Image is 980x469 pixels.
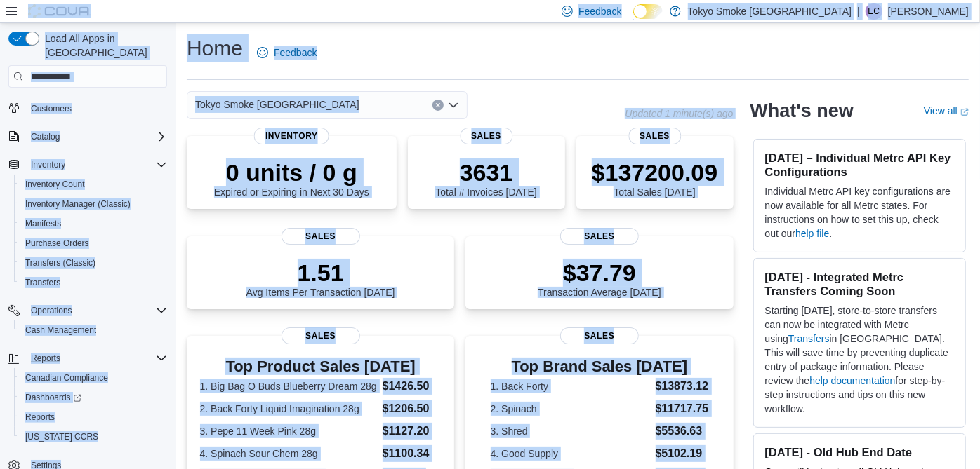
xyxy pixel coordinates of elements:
span: Sales [282,228,360,245]
span: Cash Management [25,325,96,336]
a: Transfers [788,333,830,344]
button: Manifests [14,214,173,233]
span: Inventory [254,128,329,144]
span: Inventory Manager (Classic) [25,198,131,210]
p: $137200.09 [592,158,718,186]
span: Inventory Count [20,176,167,193]
button: Inventory Manager (Classic) [14,194,173,214]
a: View allExternal link [924,105,969,116]
span: Load All Apps in [GEOGRAPHIC_DATA] [39,32,167,60]
span: Operations [25,302,167,319]
a: Inventory Manager (Classic) [20,196,136,212]
h3: [DATE] - Integrated Metrc Transfers Coming Soon [765,270,954,298]
a: Transfers [20,274,66,291]
p: $37.79 [538,259,661,287]
button: Clear input [432,100,444,111]
div: Avg Items Per Transaction [DATE] [246,259,395,298]
span: Feedback [274,46,317,60]
div: Total # Invoices [DATE] [435,158,536,198]
span: Canadian Compliance [25,372,108,383]
dd: $1206.50 [383,400,442,417]
a: Reports [20,409,60,426]
p: [PERSON_NAME] [888,3,969,20]
p: 0 units / 0 g [214,158,369,186]
div: Transaction Average [DATE] [538,259,661,298]
span: Inventory [31,159,65,170]
span: Inventory Count [25,179,85,190]
span: Transfers [25,277,60,288]
p: | [857,3,860,20]
a: Feedback [251,39,322,67]
p: Individual Metrc API key configurations are now available for all Metrc states. For instructions ... [765,184,954,240]
a: Canadian Compliance [20,369,114,386]
h1: Home [187,34,243,62]
span: Canadian Compliance [20,369,167,386]
p: Starting [DATE], store-to-store transfers can now be integrated with Metrc using in [GEOGRAPHIC_D... [765,304,954,416]
dd: $13873.12 [656,378,709,395]
button: Customers [3,98,173,118]
span: Manifests [25,218,61,229]
span: Reports [20,409,167,426]
span: Operations [31,305,72,316]
button: Inventory [3,155,173,175]
span: Reports [25,350,167,367]
a: Manifests [20,215,67,232]
div: Total Sales [DATE] [592,158,718,198]
dt: 3. Shred [491,424,650,438]
span: Inventory [25,156,167,173]
span: Purchase Orders [25,238,89,249]
span: Sales [628,128,681,144]
img: Cova [28,4,91,18]
a: help documentation [809,375,895,386]
dd: $1127.20 [383,423,442,440]
span: Sales [282,327,360,344]
span: Transfers (Classic) [25,257,95,269]
button: Reports [3,348,173,368]
dt: 4. Spinach Sour Chem 28g [200,447,377,461]
span: Sales [560,327,639,344]
button: Open list of options [448,100,459,111]
div: Emilie Cation [866,3,882,20]
dd: $5536.63 [656,423,709,440]
span: Customers [31,103,72,114]
span: EC [868,3,880,20]
span: Purchase Orders [20,235,167,252]
a: [US_STATE] CCRS [20,428,104,445]
button: Inventory Count [14,175,173,194]
dd: $5102.19 [656,445,709,462]
button: Reports [25,350,66,367]
span: Inventory Manager (Classic) [20,196,167,212]
p: 3631 [435,158,536,186]
button: Reports [14,407,173,427]
a: Cash Management [20,322,102,339]
span: [US_STATE] CCRS [25,431,98,442]
button: Operations [3,301,173,320]
span: Tokyo Smoke [GEOGRAPHIC_DATA] [195,96,359,113]
dd: $1426.50 [383,378,442,395]
dd: $1100.34 [383,445,442,462]
button: Cash Management [14,320,173,340]
h3: Top Product Sales [DATE] [200,358,442,375]
button: Inventory [25,156,71,173]
span: Reports [25,412,55,423]
a: Inventory Count [20,176,91,193]
span: Sales [460,128,512,144]
p: Tokyo Smoke [GEOGRAPHIC_DATA] [688,3,852,20]
span: Washington CCRS [20,428,167,445]
a: Dashboards [20,389,87,406]
span: Dashboards [20,389,167,406]
span: Transfers [20,274,167,291]
h3: [DATE] – Individual Metrc API Key Configurations [765,151,954,179]
button: Catalog [3,127,173,147]
h3: Top Brand Sales [DATE] [491,358,709,375]
button: Purchase Orders [14,233,173,253]
span: Manifests [20,215,167,232]
dt: 2. Spinach [491,402,650,416]
button: Transfers [14,273,173,292]
dt: 3. Pepe 11 Week Pink 28g [200,424,377,438]
dd: $11717.75 [656,400,709,417]
input: Dark Mode [633,4,663,19]
dt: 4. Good Supply [491,447,650,461]
p: 1.51 [246,259,395,287]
